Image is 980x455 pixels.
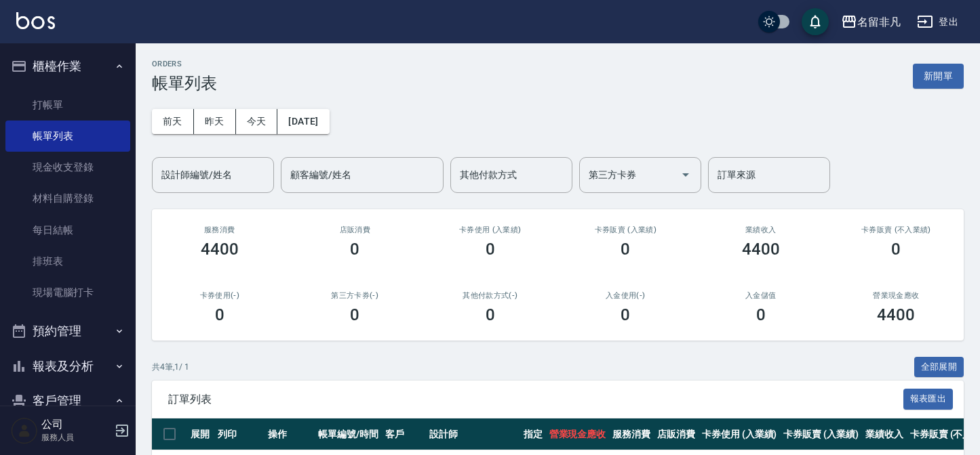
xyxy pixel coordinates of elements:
[486,240,495,259] h3: 0
[5,349,130,384] button: 報表及分析
[194,109,236,134] button: 昨天
[845,225,948,234] h2: 卡券販賣 (不入業績)
[264,418,315,450] th: 操作
[439,225,542,234] h2: 卡券使用 (入業績)
[621,240,630,259] h3: 0
[315,418,382,450] th: 帳單編號/時間
[742,240,780,259] h3: 4400
[350,240,359,259] h3: 0
[654,418,699,450] th: 店販消費
[709,225,812,234] h2: 業績收入
[350,305,359,324] h3: 0
[857,14,901,30] div: 名留非凡
[903,389,954,410] button: 報表匯出
[152,361,189,373] p: 共 4 筆, 1 / 1
[215,305,224,324] h3: 0
[236,109,278,134] button: 今天
[5,277,130,308] a: 現場電腦打卡
[609,418,654,450] th: 服務消費
[756,305,766,324] h3: 0
[912,9,964,35] button: 登出
[574,225,678,234] h2: 卡券販賣 (入業績)
[304,225,407,234] h2: 店販消費
[5,89,130,121] a: 打帳單
[486,305,495,324] h3: 0
[214,418,264,450] th: 列印
[891,240,901,259] h3: 0
[41,431,111,443] p: 服務人員
[201,240,239,259] h3: 4400
[5,383,130,418] button: 客戶管理
[845,291,948,300] h2: 營業現金應收
[699,418,781,450] th: 卡券使用 (入業績)
[168,225,271,234] h3: 服務消費
[520,418,546,450] th: 指定
[574,291,678,300] h2: 入金使用(-)
[802,8,829,35] button: save
[304,291,407,300] h2: 第三方卡券(-)
[5,215,130,246] a: 每日結帳
[877,305,915,324] h3: 4400
[5,49,130,84] button: 櫃檯作業
[913,69,964,82] a: 新開單
[913,64,964,89] button: 新開單
[836,8,906,36] button: 名留非凡
[382,418,427,450] th: 客戶
[5,246,130,277] a: 排班表
[11,417,38,444] img: Person
[546,418,610,450] th: 營業現金應收
[168,291,271,300] h2: 卡券使用(-)
[5,152,130,183] a: 現金收支登錄
[780,418,862,450] th: 卡券販賣 (入業績)
[914,357,964,378] button: 全部展開
[152,109,194,134] button: 前天
[152,74,217,93] h3: 帳單列表
[862,418,907,450] th: 業績收入
[439,291,542,300] h2: 其他付款方式(-)
[675,164,697,186] button: Open
[277,109,329,134] button: [DATE]
[41,418,111,431] h5: 公司
[16,12,55,29] img: Logo
[621,305,630,324] h3: 0
[426,418,520,450] th: 設計師
[5,313,130,349] button: 預約管理
[5,183,130,214] a: 材料自購登錄
[187,418,214,450] th: 展開
[709,291,812,300] h2: 入金儲值
[5,121,130,152] a: 帳單列表
[903,392,954,405] a: 報表匯出
[168,393,903,406] span: 訂單列表
[152,60,217,68] h2: ORDERS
